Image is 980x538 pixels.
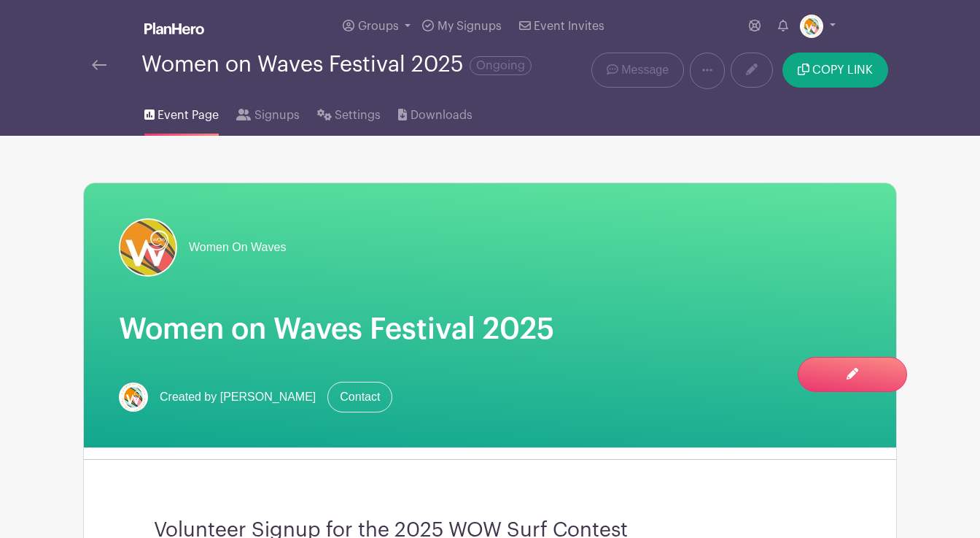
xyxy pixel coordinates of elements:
button: COPY LINK [782,53,888,88]
span: Event Invites [534,20,604,32]
img: Screenshot%202025-06-15%20at%209.03.41%E2%80%AFPM.png [800,15,823,38]
span: Event Page [157,107,219,124]
a: Message [591,53,684,88]
span: My Signups [437,20,502,32]
a: Downloads [398,89,472,136]
img: Screenshot%202025-06-15%20at%209.03.41%E2%80%AFPM.png [119,383,148,412]
h1: Women on Waves Festival 2025 [119,312,861,347]
span: Created by [PERSON_NAME] [160,388,316,406]
span: Message [621,61,669,79]
span: Signups [254,107,300,124]
a: Settings [317,89,381,136]
a: Event Page [144,89,219,136]
a: Contact [327,382,392,412]
span: COPY LINK [812,64,873,76]
img: Messages%20Image(1745056895)%202.JPEG [119,218,177,277]
img: logo_white-6c42ec7e38ccf1d336a20a19083b03d10ae64f83f12c07503d8b9e83406b4c7d.svg [144,23,204,34]
span: Ongoing [470,56,532,75]
img: back-arrow-29a5d9b10d5bd6ae65dc969a981735edf675c4d7a1fe02e03b50dbd4ba3cdb55.svg [92,60,106,70]
span: Downloads [411,107,472,124]
span: Settings [335,107,381,124]
span: Women On Waves [189,239,286,256]
span: Groups [358,20,399,32]
a: Signups [236,89,299,136]
div: Women on Waves Festival 2025 [141,53,532,77]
